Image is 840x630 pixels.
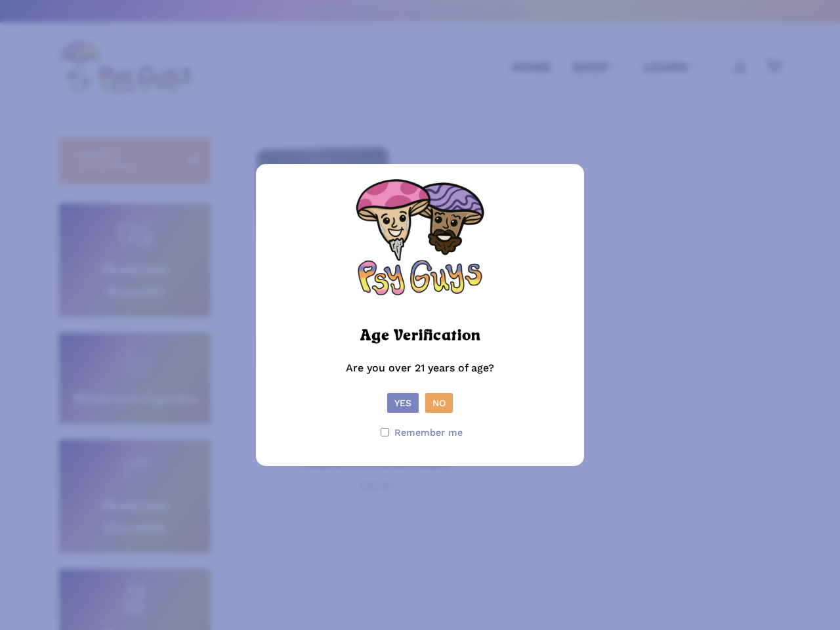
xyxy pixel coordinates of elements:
input: Remember me [381,428,389,436]
button: No [425,393,453,413]
img: PsyGuys [354,177,486,308]
button: Yes [387,393,419,413]
span: Remember me [394,423,463,442]
h2: Age Verification [360,325,480,348]
p: Are you over 21 years of age? [269,359,571,393]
